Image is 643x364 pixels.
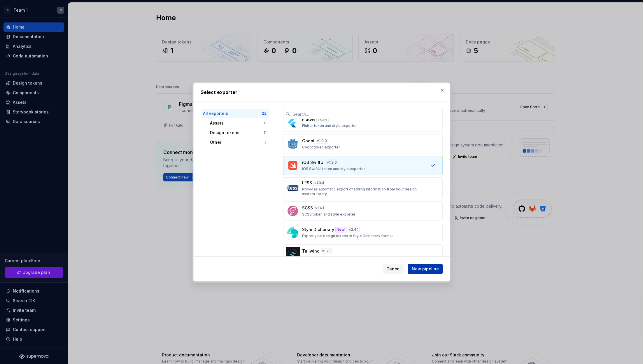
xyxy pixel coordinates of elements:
[283,156,443,175] button: iOS SwiftUIv1.2.6iOS SwiftUI token and style exporter
[314,205,325,211] div: v 1.4.1
[283,223,443,242] button: Style DictionaryNew!v2.4.1Export your design tokens to Style Dictionary format.
[302,248,320,254] p: Tailwind
[386,266,401,272] span: Cancel
[302,212,355,217] p: SCSS token and style exporter
[316,116,329,122] div: v 1.2.8
[348,227,360,232] div: v 2.4.1
[208,128,269,137] button: Design tokens11
[302,227,334,232] p: Style Dictionary
[316,138,328,144] div: v 1.0.3
[326,160,338,165] div: v 1.2.6
[302,234,394,238] p: Export your design tokens to Style Dictionary format.
[210,139,264,145] div: Other
[412,266,439,272] span: New pipeline
[283,177,443,199] button: LESSv1.3.4Provides automatic export of styling information from your design system library.
[302,138,315,144] p: Godot
[302,180,312,186] p: LESS
[208,118,269,128] button: Assets8
[210,120,264,126] div: Assets
[283,201,443,220] button: SCSSv1.4.1SCSS token and style exporter
[264,130,267,135] div: 11
[201,89,443,96] h2: Select exporter
[283,113,443,132] button: Flutterv1.2.8Flutter token and style exporter
[210,130,264,136] div: Design tokens
[383,264,404,274] button: Cancel
[302,123,357,128] p: Flutter token and style exporter
[302,187,420,196] p: Provides automatic export of styling information from your design system library.
[201,109,269,118] button: All exporters22
[302,145,340,150] p: Godot token exporter
[335,227,346,232] div: New!
[283,244,443,264] button: Tailwindv1.7.1Tailwind CSS exporter
[408,264,443,274] button: New pipeline
[321,248,332,254] div: v 1.7.1
[262,111,267,116] div: 22
[208,138,269,147] button: Other3
[203,111,262,116] div: All exporters
[302,116,315,122] p: Flutter
[290,109,443,119] input: Search...
[264,121,267,125] div: 8
[302,255,341,260] p: Tailwind CSS exporter
[302,205,313,211] p: SCSS
[313,180,325,186] div: v 1.3.4
[264,140,267,145] div: 3
[283,134,443,153] button: Godotv1.0.3Godot token exporter
[302,160,325,165] p: iOS SwiftUI
[302,167,365,171] p: iOS SwiftUI token and style exporter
